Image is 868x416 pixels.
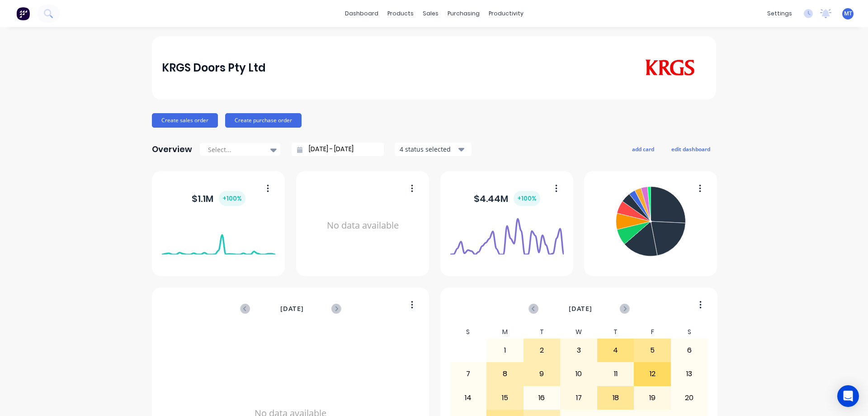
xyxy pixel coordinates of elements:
[598,387,634,409] div: 18
[634,339,670,362] div: 5
[450,325,487,339] div: S
[837,385,859,407] div: Open Intercom Messenger
[598,339,634,362] div: 4
[524,387,560,409] div: 16
[560,325,597,339] div: W
[598,363,634,385] div: 11
[162,59,266,77] div: KRGS Doors Pty Ltd
[280,304,304,314] span: [DATE]
[643,59,697,77] img: KRGS Doors Pty Ltd
[487,339,523,362] div: 1
[597,325,634,339] div: T
[634,363,670,385] div: 12
[634,387,670,409] div: 19
[634,325,671,339] div: F
[400,144,457,154] div: 4 status selected
[561,363,597,385] div: 10
[514,191,540,206] div: + 100 %
[225,113,302,128] button: Create purchase order
[443,7,484,20] div: purchasing
[561,387,597,409] div: 17
[16,7,30,20] img: Factory
[671,363,708,385] div: 13
[486,325,524,339] div: M
[626,143,660,155] button: add card
[484,7,528,20] div: productivity
[152,113,218,128] button: Create sales order
[340,7,383,20] a: dashboard
[524,325,561,339] div: T
[763,7,797,20] div: settings
[671,339,708,362] div: 6
[192,191,245,206] div: $ 1.1M
[561,339,597,362] div: 3
[474,191,540,206] div: $ 4.44M
[306,183,420,268] div: No data available
[524,363,560,385] div: 9
[671,387,708,409] div: 20
[487,363,523,385] div: 8
[418,7,443,20] div: sales
[844,10,852,18] span: MT
[487,387,523,409] div: 15
[152,140,192,158] div: Overview
[383,7,418,20] div: products
[665,143,716,155] button: edit dashboard
[671,325,708,339] div: S
[569,304,592,314] span: [DATE]
[219,191,245,206] div: + 100 %
[450,387,486,409] div: 14
[524,339,560,362] div: 2
[395,143,472,156] button: 4 status selected
[450,363,486,385] div: 7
